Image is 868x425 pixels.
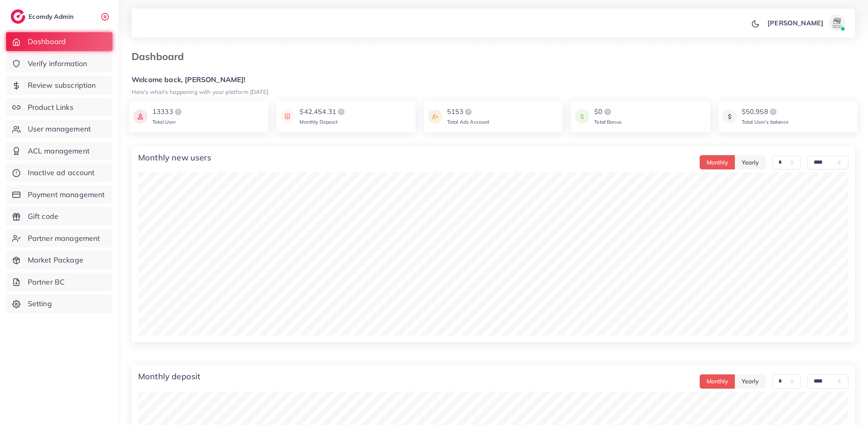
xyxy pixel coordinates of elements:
a: Partner management [6,229,112,248]
span: Monthly Deposit [300,119,337,125]
div: $42,454.31 [300,107,346,117]
span: Market Package [28,255,83,265]
img: logo [603,107,613,117]
h2: Ecomdy Admin [29,13,76,20]
img: logo [336,107,346,117]
button: Monthly [700,155,735,169]
span: Gift code [28,211,58,222]
span: ACL management [28,146,89,156]
div: 13333 [152,107,183,117]
span: Partner BC [28,277,65,287]
span: Partner management [28,233,100,244]
span: Payment management [28,189,105,200]
button: Monthly [700,374,735,389]
a: Market Package [6,251,112,269]
a: Payment management [6,185,112,204]
a: logoEcomdy Admin [11,9,76,24]
h5: Welcome back, [PERSON_NAME]! [132,76,855,84]
h3: Dashboard [132,51,190,62]
img: icon payment [280,107,295,126]
img: icon payment [133,107,148,126]
span: Inactive ad account [28,167,95,178]
h4: Monthly new users [138,153,211,162]
img: logo [173,107,183,117]
img: logo [768,107,778,117]
a: [PERSON_NAME]avatar [763,15,848,31]
a: Review subscription [6,76,112,95]
span: Total User’s balance [742,119,789,125]
span: Setting [28,298,52,309]
a: Gift code [6,207,112,226]
a: Setting [6,294,112,313]
a: Verify information [6,54,112,73]
img: logo [11,9,25,24]
span: Total Bonus [594,119,622,125]
img: icon payment [723,107,737,126]
div: $0 [594,107,622,117]
button: Yearly [735,374,766,389]
span: User management [28,124,91,134]
a: Dashboard [6,32,112,51]
a: Inactive ad account [6,163,112,182]
img: icon payment [575,107,589,126]
div: 5153 [447,107,490,117]
p: [PERSON_NAME] [767,18,823,28]
button: Yearly [735,155,766,169]
a: Product Links [6,98,112,117]
h4: Monthly deposit [138,372,200,381]
span: Verify information [28,58,87,69]
span: Total Ads Account [447,119,490,125]
span: Product Links [28,102,74,113]
small: Here's what's happening with your platform [DATE]. [132,88,269,95]
img: logo [463,107,473,117]
div: $50,958 [742,107,789,117]
span: Dashboard [28,36,66,47]
a: User management [6,120,112,138]
a: Partner BC [6,273,112,291]
img: avatar [829,15,845,31]
span: Review subscription [28,80,96,91]
img: icon payment [428,107,442,126]
a: ACL management [6,142,112,160]
span: Total User [152,119,176,125]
